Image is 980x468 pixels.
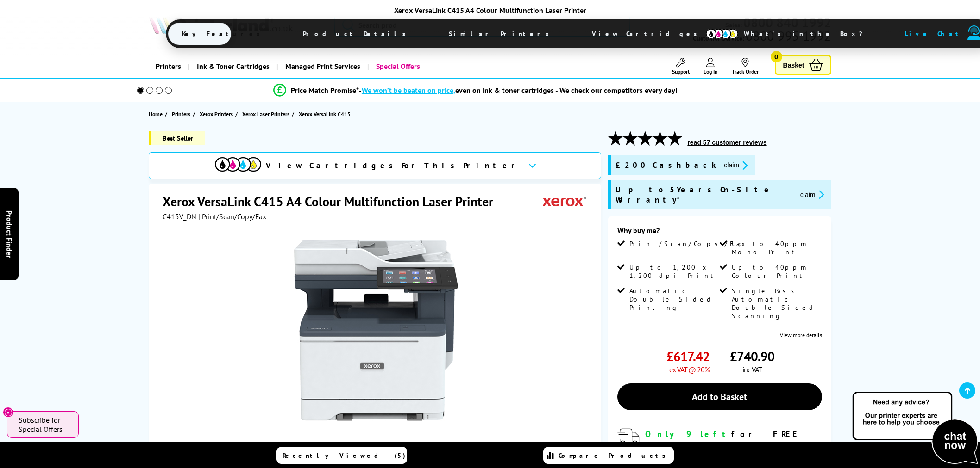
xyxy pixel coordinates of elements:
[149,109,163,119] span: Home
[617,383,822,410] a: Add to Basket
[283,451,406,460] span: Recently Viewed (5)
[730,23,886,45] span: What’s in the Box?
[149,131,205,145] span: Best Seller
[242,109,292,119] a: Xerox Laser Printers
[299,109,351,119] span: Xerox VersaLink C415
[543,447,674,464] a: Compare Products
[435,23,568,45] span: Similar Printers
[188,55,276,78] a: Ink & Toner Cartridges
[266,160,521,171] span: View Cartridges For This Printer
[149,55,188,78] a: Printers
[276,55,367,78] a: Managed Print Services
[149,109,165,119] a: Home
[559,451,671,460] span: Compare Products
[276,447,407,464] a: Recently Viewed (5)
[850,390,980,466] img: Open Live Chat window
[299,109,353,119] a: Xerox VersaLink C415
[289,23,425,45] span: Product Details
[905,30,962,38] span: Live Chat
[617,226,822,240] div: Why buy me?
[200,109,233,119] span: Xerox Printers
[163,212,196,221] span: C415V_DN
[721,160,750,171] button: promo-description
[732,58,759,75] a: Track Order
[732,240,820,256] span: Up to 40ppm Mono Print
[645,429,731,439] span: Only 9 left
[732,263,820,280] span: Up to 40ppm Colour Print
[780,332,822,339] a: View more details
[672,68,690,75] span: Support
[783,59,804,71] span: Basket
[197,55,270,78] span: Ink & Toner Cartridges
[616,185,793,205] span: Up to 5 Years On-Site Warranty*
[367,55,427,78] a: Special Offers
[285,240,467,421] img: Xerox VersaLink C415
[775,55,831,75] a: Basket 0
[704,68,718,75] span: Log In
[362,86,455,95] span: We won’t be beaten on price,
[732,287,820,320] span: Single Pass Automatic Double Sided Scanning
[669,365,710,374] span: ex VAT @ 20%
[706,29,738,39] img: cmyk-icon.svg
[578,22,720,46] span: View Cartridges
[730,348,774,365] span: £740.90
[200,109,235,119] a: Xerox Printers
[359,86,678,95] div: - even on ink & toner cartridges - We check our competitors every day!
[771,51,782,62] span: 0
[645,429,822,450] div: for FREE Next Day Delivery
[215,157,261,172] img: View Cartridges
[616,160,716,171] span: £200 Cashback
[704,58,718,75] a: Log In
[19,415,69,434] span: Subscribe for Special Offers
[543,193,586,210] img: Xerox
[198,212,266,221] span: | Print/Scan/Copy/Fax
[124,82,827,99] li: modal_Promise
[629,263,717,280] span: Up to 1,200 x 1,200 dpi Print
[629,240,748,248] span: Print/Scan/Copy/Fax
[629,287,717,312] span: Automatic Double Sided Printing
[168,23,279,45] span: Key Features
[172,109,193,119] a: Printers
[291,86,359,95] span: Price Match Promise*
[163,193,503,210] h1: Xerox VersaLink C415 A4 Colour Multifunction Laser Printer
[685,138,769,147] button: read 57 customer reviews
[3,407,13,418] button: Close
[798,189,827,200] button: promo-description
[672,58,690,75] a: Support
[172,109,190,119] span: Printers
[742,365,762,374] span: inc VAT
[5,210,14,258] span: Product Finder
[242,109,289,119] span: Xerox Laser Printers
[666,348,710,365] span: £617.42
[166,6,814,15] div: Xerox VersaLink C415 A4 Colour Multifunction Laser Printer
